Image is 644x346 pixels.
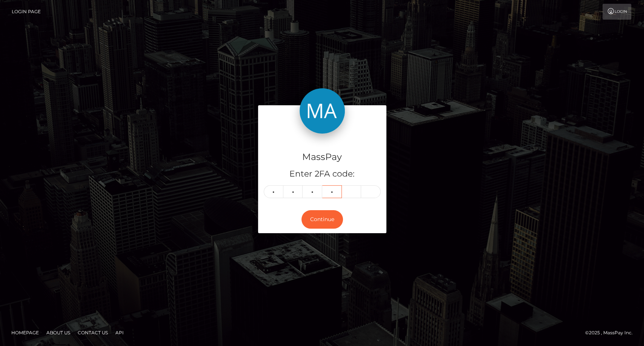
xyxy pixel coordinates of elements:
a: Login Page [12,4,41,20]
a: Contact Us [75,327,111,338]
h4: MassPay [264,151,381,164]
div: © 2025 , MassPay Inc. [585,329,638,337]
img: MassPay [300,88,345,134]
a: Homepage [8,327,42,338]
h5: Enter 2FA code: [264,168,381,180]
a: Login [603,4,631,20]
a: About Us [43,327,73,338]
button: Continue [301,210,343,229]
a: API [112,327,127,338]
